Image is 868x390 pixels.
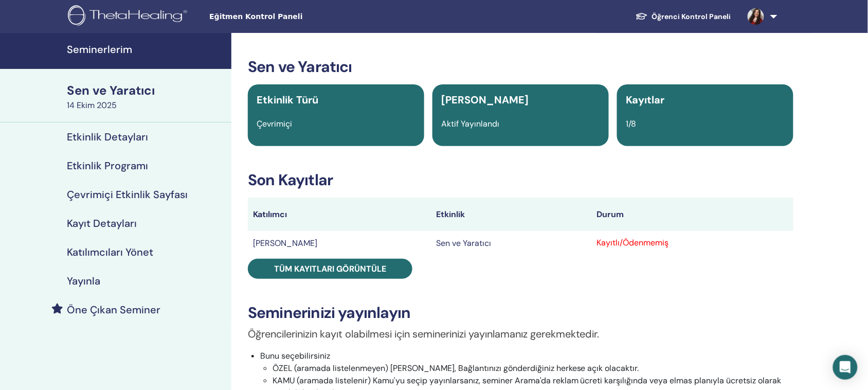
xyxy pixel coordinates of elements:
font: 14 Ekim 2025 [67,100,117,111]
font: Tüm kayıtları görüntüle [274,263,386,274]
font: Son Kayıtlar [248,170,333,190]
a: Öğrenci Kontrol Paneli [627,7,739,26]
font: Kayıtlar [626,93,664,107]
font: ÖZEL (aramada listelenmeyen) [PERSON_NAME], Bağlantınızı gönderdiğiniz herkese açık olacaktır. [273,363,639,374]
font: Katılımcı [253,209,287,220]
font: Çevrimiçi [257,118,292,129]
font: Durum [596,209,624,220]
font: Kayıtlı/Ödenmemiş [596,237,668,248]
a: Tüm kayıtları görüntüle [248,259,412,279]
font: [PERSON_NAME] [441,93,529,107]
font: Eğitmen Kontrol Paneli [209,12,302,21]
font: Yayınla [67,274,100,288]
font: Öne Çıkan Seminer [67,303,160,316]
font: Seminerinizi yayınlayın [248,303,411,323]
font: Etkinlik Detayları [67,130,148,144]
font: Bunu seçebilirsiniz [260,350,330,361]
font: Öğrenci Kontrol Paneli [652,12,731,21]
img: graduation-cap-white.svg [636,12,648,21]
div: Intercom Messenger'ı açın [833,355,858,380]
font: Katılımcıları Yönet [67,245,153,259]
font: Öğrencilerinizin kayıt olabilmesi için seminerinizi yayınlamanız gerekmektedir. [248,327,600,341]
font: [PERSON_NAME] [253,238,317,249]
font: Kayıt Detayları [67,217,137,230]
font: 1/8 [626,118,636,129]
font: Aktif Yayınlandı [441,118,499,129]
font: Sen ve Yaratıcı [248,57,352,77]
font: Etkinlik [436,209,465,220]
font: Etkinlik Türü [257,93,318,107]
font: Seminerlerim [67,43,132,56]
font: Etkinlik Programı [67,159,148,172]
img: default.jpg [748,8,764,25]
font: Sen ve Yaratıcı [67,82,155,98]
a: Sen ve Yaratıcı14 Ekim 2025 [61,82,231,112]
font: Sen ve Yaratıcı [436,238,491,249]
img: logo.png [68,5,191,28]
font: Çevrimiçi Etkinlik Sayfası [67,188,188,201]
